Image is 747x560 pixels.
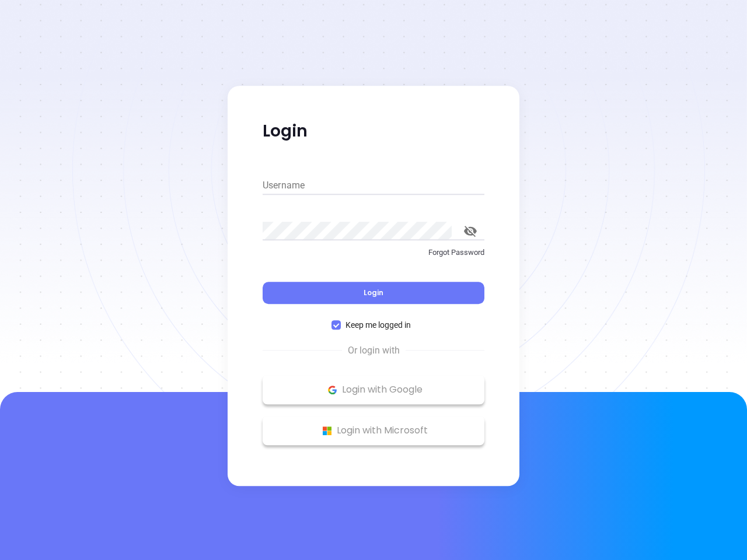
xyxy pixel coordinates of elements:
span: Or login with [342,344,406,358]
img: Google Logo [325,383,340,397]
button: Microsoft Logo Login with Microsoft [263,416,484,445]
p: Login [263,121,484,142]
button: toggle password visibility [456,217,484,245]
img: Microsoft Logo [320,423,334,438]
button: Google Logo Login with Google [263,375,484,404]
p: Login with Google [268,381,479,398]
span: Login [364,288,383,297]
p: Login with Microsoft [268,422,479,439]
a: Forgot Password [263,247,484,268]
button: Login [263,282,484,304]
p: Forgot Password [263,247,484,258]
span: Keep me logged in [341,318,416,331]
